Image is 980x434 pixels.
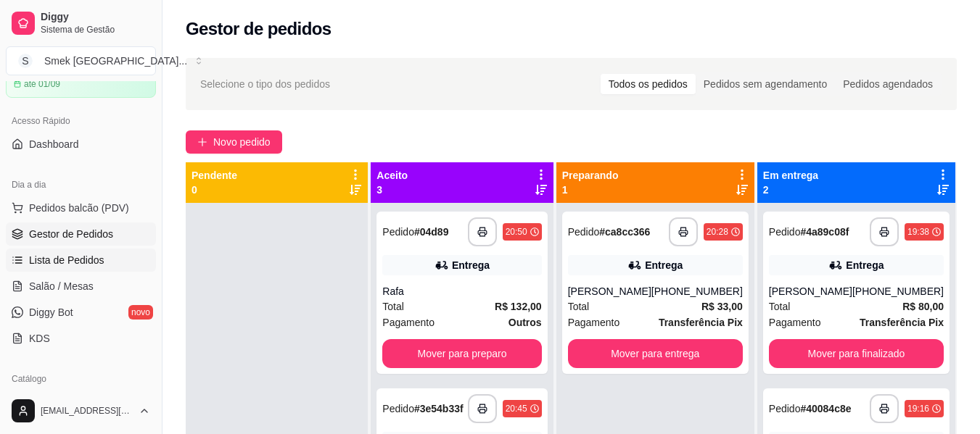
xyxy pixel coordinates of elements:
a: Diggy Botnovo [6,301,156,324]
div: 19:16 [907,403,929,414]
span: Pedido [769,403,801,414]
p: 3 [376,183,408,197]
span: S [18,54,33,68]
h2: Gestor de pedidos [186,17,332,41]
div: Catálogo [6,367,156,391]
button: Mover para entrega [568,339,743,368]
span: KDS [29,331,50,346]
span: plus [197,137,207,147]
div: Acesso Rápido [6,109,156,133]
strong: # 04d89 [414,226,449,238]
span: Total [568,299,590,314]
div: Pedidos agendados [835,74,941,94]
a: DiggySistema de Gestão [6,6,156,41]
strong: R$ 80,00 [902,301,944,312]
div: Rafa [382,284,541,299]
a: Dashboard [6,133,156,156]
span: Total [382,299,404,314]
a: Lista de Pedidos [6,249,156,272]
button: Mover para finalizado [769,339,944,368]
a: Salão / Mesas [6,275,156,298]
span: Pedido [382,403,414,414]
span: Pedido [769,226,801,238]
span: Pagamento [382,314,435,330]
span: Novo pedido [213,134,271,150]
button: [EMAIL_ADDRESS][DOMAIN_NAME] [6,393,156,428]
a: Gestor de Pedidos [6,222,156,246]
p: 0 [192,183,237,197]
div: Dia a dia [6,173,156,196]
span: Selecione o tipo dos pedidos [200,76,330,92]
span: Pagamento [568,314,620,330]
div: [PHONE_NUMBER] [852,284,944,299]
span: Sistema de Gestão [41,24,150,36]
div: 20:45 [506,403,527,414]
span: Gestor de Pedidos [29,227,113,241]
p: Pendente [192,168,237,183]
div: Todos os pedidos [601,74,696,94]
span: Lista de Pedidos [29,253,104,267]
p: Preparando [562,168,619,183]
button: Mover para preparo [382,339,541,368]
span: Dashboard [29,137,79,151]
strong: # 3e54b33f [414,403,464,414]
div: Smek [GEOGRAPHIC_DATA] ... [44,54,187,68]
button: Pedidos balcão (PDV) [6,196,156,220]
span: Pedido [568,226,600,238]
strong: R$ 132,00 [495,301,542,312]
span: Diggy [41,11,150,24]
span: Total [769,299,791,314]
button: Novo pedido [186,130,282,154]
strong: # 4a89c08f [800,226,849,238]
span: Pagamento [769,314,821,330]
div: Pedidos sem agendamento [696,74,835,94]
article: até 01/09 [24,78,60,90]
a: KDS [6,327,156,350]
p: Em entrega [763,168,818,183]
strong: Transferência Pix [860,317,944,328]
strong: # ca8cc366 [599,226,650,238]
p: 1 [562,183,619,197]
span: Pedidos balcão (PDV) [29,201,129,215]
div: Entrega [452,258,490,272]
div: 20:50 [506,226,527,238]
div: [PERSON_NAME] [568,284,651,299]
strong: Outros [508,317,542,328]
div: 20:28 [707,226,728,238]
p: Aceito [376,168,408,183]
strong: Transferência Pix [659,317,743,328]
div: Entrega [645,258,683,272]
strong: R$ 33,00 [701,301,743,312]
span: Pedido [382,226,414,238]
span: Diggy Bot [29,305,73,320]
strong: # 40084c8e [800,403,851,414]
div: [PERSON_NAME] [769,284,852,299]
p: 2 [763,183,818,197]
div: 19:38 [907,226,929,238]
div: [PHONE_NUMBER] [651,284,743,299]
button: Select a team [6,46,156,75]
span: Salão / Mesas [29,279,94,293]
div: Entrega [846,258,884,272]
span: [EMAIL_ADDRESS][DOMAIN_NAME] [41,405,133,417]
